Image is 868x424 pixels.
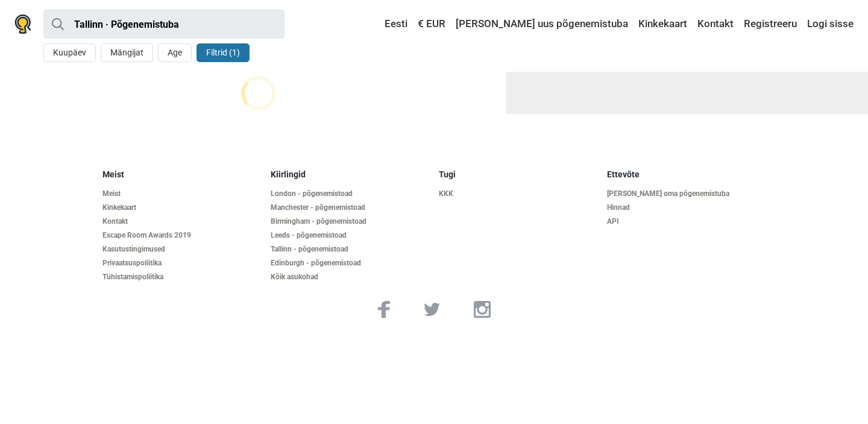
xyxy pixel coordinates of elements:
a: Kasutustingimused [102,245,261,254]
button: Filtrid (1) [197,43,250,62]
a: Hinnad [607,203,766,212]
a: Tallinn - põgenemistoad [271,245,429,254]
a: Kinkekaart [635,13,690,35]
a: € EUR [415,13,448,35]
a: Kõik asukohad [271,273,429,282]
a: Meist [102,189,261,198]
a: Edinburgh - põgenemistoad [271,259,429,268]
a: Kinkekaart [102,203,261,212]
input: proovi “Tallinn” [43,10,285,39]
a: [PERSON_NAME] uus põgenemistuba [453,13,631,35]
button: Mängijat [101,43,153,62]
a: Kontakt [694,13,737,35]
h5: Kiirlingid [271,169,429,180]
a: Privaatsuspoliitika [102,259,261,268]
a: Escape Room Awards 2019 [102,231,261,240]
button: Age [158,43,192,62]
a: Tühistamispoliitika [102,273,261,282]
button: Kuupäev [43,43,96,62]
a: [PERSON_NAME] oma põgenemistuba [607,189,766,198]
a: Manchester - põgenemistoad [271,203,429,212]
a: Eesti [373,13,410,35]
h5: Ettevõte [607,169,766,180]
a: Leeds - põgenemistoad [271,231,429,240]
img: Eesti [376,20,385,28]
a: API [607,217,766,226]
img: Nowescape logo [14,14,31,34]
h5: Meist [102,169,261,180]
a: Birmingham - põgenemistoad [271,217,429,226]
a: KKK [439,189,597,198]
a: London - põgenemistoad [271,189,429,198]
a: Registreeru [741,13,800,35]
a: Logi sisse [804,13,854,35]
h5: Tugi [439,169,597,180]
a: Kontakt [102,217,261,226]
